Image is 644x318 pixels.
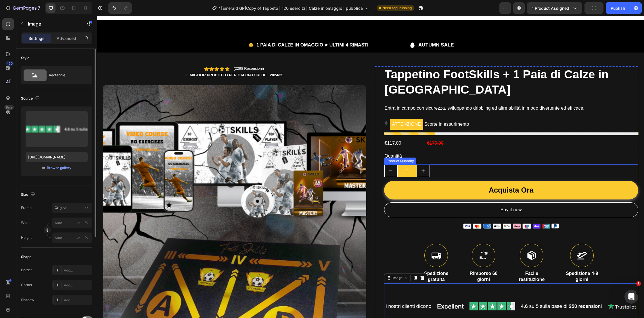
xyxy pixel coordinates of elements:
[288,136,541,144] p: Quantità
[160,25,272,33] p: 1 PAIA DI CALZE IN OMAGGIO ➤ ULTIMI 4 RIMASTI
[21,95,41,102] div: Source
[83,219,90,226] button: px
[611,5,625,11] div: Publish
[221,5,363,11] span: [Emerald GP]Copy of Tappeto | 120 esercizi | Calze in omaggio | pubblica
[58,33,62,38] img: tab_keywords_by_traffic_grey.svg
[64,268,91,273] div: Add...
[327,261,351,267] p: gratuita
[373,261,401,267] p: giorni
[42,164,45,171] span: or
[320,149,333,161] button: increment
[21,254,31,259] div: Shape
[5,61,14,66] div: 450
[469,261,501,267] p: giorni
[4,105,14,110] div: Beta
[15,15,64,20] div: Dominio: [DOMAIN_NAME]
[532,5,569,11] span: 1 product assigned
[26,111,88,147] img: preview-image
[52,232,92,243] input: px%
[469,255,501,261] p: Spedizione 4-9
[97,16,644,318] iframe: Design area
[49,69,84,82] div: Rectangle
[527,2,582,14] button: 1 product assigned
[21,297,34,303] div: Shadow
[21,220,30,225] label: Width
[21,55,29,61] div: Style
[293,103,326,114] mark: ATTENZIONE
[21,205,32,210] label: Frame
[288,89,541,95] p: Entra in campo con sicurezza, sviluppando dribbling ed altre abilità in modo divertente ed efficace.
[16,9,28,14] div: v 4.0.25
[85,220,88,225] div: %
[47,165,71,170] div: Browse gallery
[606,2,630,14] button: Publish
[287,165,542,183] button: Acquista Ora
[21,282,32,288] div: Corner
[64,34,95,38] div: Keyword (traffico)
[6,57,269,62] p: Il miglior prodotto per calciatori del 2024/25
[422,261,448,267] p: restituzione
[9,9,14,14] img: logo_orange.svg
[83,234,90,241] button: px
[366,201,462,218] img: gempages_532352288627360670-e59900a7-9162-4bc3-89c4-b36b1520b674.png
[218,5,220,11] span: /
[24,33,28,38] img: tab_domain_overview_orange.svg
[76,235,80,240] div: px
[75,234,82,241] button: %
[75,219,82,226] button: %
[108,2,132,14] div: Undo/Redo
[28,20,77,27] p: Image
[55,205,67,210] span: Original
[76,220,80,225] div: px
[287,50,542,82] h2: Tappetino FootSkills + 1 Paia di Calze in [GEOGRAPHIC_DATA]
[30,34,44,38] div: Dominio
[9,15,14,20] img: website_grey.svg
[21,267,32,273] div: Border
[64,298,91,303] div: Add...
[28,35,45,41] p: Settings
[321,26,357,32] p: AUTUMN SALE
[636,281,641,286] span: 1
[293,103,372,114] p: Scorte in esaurimento
[21,191,36,199] div: Size
[26,152,88,162] input: https://example.com/image.jpg
[287,186,542,201] button: Buy it now
[294,259,307,264] div: Image
[327,255,351,261] p: Spedizione
[287,149,300,161] button: decrement
[373,255,401,261] p: Rimborso 60
[57,35,76,41] p: Advanced
[404,190,425,198] div: Buy it now
[38,5,40,11] p: 7
[137,50,167,55] p: (2298 Recensioni)
[382,5,412,11] span: Need republishing
[287,267,542,313] img: gempages_532352288627360670-e59d9777-f890-4234-a686-ebf46fbdc403.png
[85,235,88,240] div: %
[300,149,320,161] input: quantity
[64,283,91,288] div: Add...
[422,255,448,261] p: Facile
[47,165,72,171] button: Browse gallery
[392,169,437,179] div: Acquista Ora
[288,142,318,148] div: Product Quantity
[21,235,32,240] label: Height
[287,123,329,132] div: €117,00
[52,218,92,228] input: px%
[2,2,43,14] button: 7
[329,123,541,132] div: €170,00
[624,290,638,304] iframe: Intercom live chat
[52,203,92,213] button: Original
